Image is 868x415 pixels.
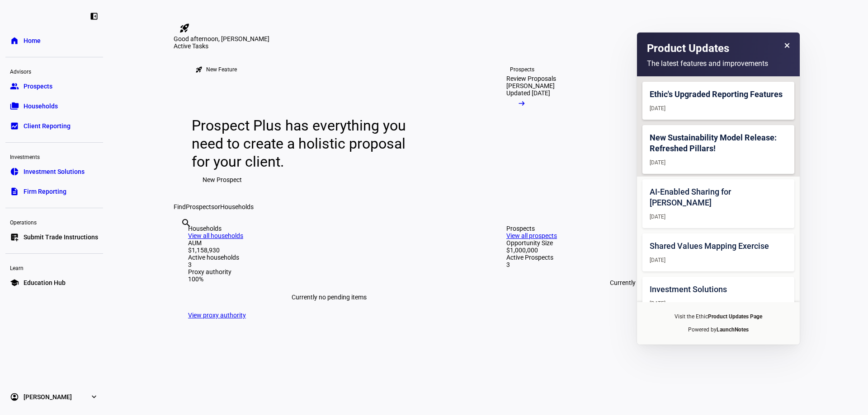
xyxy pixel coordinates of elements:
h1: Product Updates [647,41,729,56]
span: [PERSON_NAME] [24,392,72,401]
div: Investments [5,150,103,163]
span: Prospects [186,203,214,210]
div: Currently no pending items [506,268,788,297]
a: groupProspects [5,77,103,95]
mat-icon: rocket_launch [179,23,190,33]
h2: Investment Solutions [650,284,787,295]
div: Updated [DATE] [506,89,550,97]
div: [DATE] [650,213,787,221]
eth-mat-symbol: expand_more [90,392,99,401]
div: $1,000,000 [506,247,788,254]
span: New Prospect [203,171,242,189]
p: Powered by [642,326,794,334]
div: Active households [188,254,470,261]
span: Investment Solutions [24,167,85,176]
h2: New Sustainability Model Release: Refreshed Pillars! [650,132,787,154]
mat-icon: search [181,218,192,228]
h2: Ethic's Upgraded Reporting Features [650,89,787,100]
div: $1,158,930 [188,247,470,254]
div: Learn [5,261,103,274]
span: Households [24,102,58,111]
div: Review Proposals [506,75,556,82]
div: New Feature [206,66,237,73]
eth-mat-symbol: list_alt_add [10,233,19,242]
input: Enter name of prospect or household [181,230,183,241]
a: descriptionFirm Reporting [5,182,103,201]
span: Firm Reporting [24,187,66,196]
div: Find or [174,203,803,210]
div: Prospects [506,225,788,232]
eth-mat-symbol: bid_landscape [10,121,19,131]
div: Proxy authority [188,268,470,275]
span: Client Reporting [24,121,71,131]
a: View all households [188,232,243,239]
eth-mat-symbol: group [10,82,19,91]
p: Visit the Ethic [642,313,794,321]
div: [PERSON_NAME] [506,82,555,89]
a: View all prospects [506,232,557,239]
a: homeHome [5,32,103,50]
a: View proxy authority [188,312,246,319]
div: 3 [506,261,788,268]
div: Active Tasks [174,42,803,50]
a: folder_copyHouseholds [5,97,103,115]
eth-mat-symbol: account_circle [10,392,19,401]
eth-mat-symbol: description [10,187,19,196]
a: pie_chartInvestment Solutions [5,163,103,181]
div: Opportunity Size [506,239,788,247]
div: Currently no pending items [188,283,470,312]
span: Submit Trade Instructions [24,233,98,242]
span: Households [220,203,254,210]
span: Home [24,36,41,45]
div: Prospects [510,66,534,73]
div: Households [188,225,470,232]
eth-mat-symbol: school [10,278,19,287]
mat-icon: rocket_launch [195,66,203,73]
a: Product Updates Page [708,313,762,320]
div: AUM [188,239,470,247]
span: Education Hub [24,278,66,287]
div: [DATE] [650,256,787,264]
h2: Shared Values Mapping Exercise [650,241,787,252]
eth-mat-symbol: folder_copy [10,102,19,111]
eth-mat-symbol: left_panel_close [90,12,99,21]
p: The latest features and improvements [647,59,789,68]
span: Prospects [24,82,52,91]
div: Prospect Plus has everything you need to create a holistic proposal for your client. [192,117,415,171]
h2: AI-Enabled Sharing for [PERSON_NAME] [650,187,787,208]
div: [DATE] [650,299,787,308]
a: bid_landscapeClient Reporting [5,117,103,135]
div: Operations [5,215,103,228]
div: Advisors [5,65,103,77]
a: LaunchNotes [717,326,749,333]
div: 100% [188,275,470,283]
div: [DATE] [650,104,787,112]
div: Active Prospects [506,254,788,261]
div: 3 [188,261,470,268]
a: ProspectsReview Proposals[PERSON_NAME]Updated [DATE] [492,50,642,203]
mat-icon: arrow_right_alt [517,99,526,108]
eth-mat-symbol: pie_chart [10,167,19,176]
button: New Prospect [192,171,253,189]
div: Good afternoon, [PERSON_NAME] [174,35,803,42]
eth-mat-symbol: home [10,36,19,45]
div: [DATE] [650,159,787,167]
